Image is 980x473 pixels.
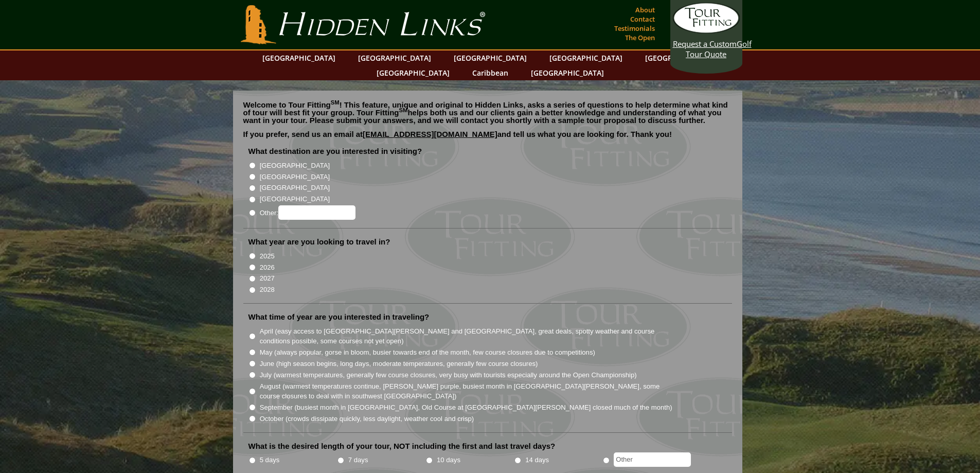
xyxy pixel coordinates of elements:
[260,262,275,273] label: 2026
[257,50,341,65] a: [GEOGRAPHIC_DATA]
[260,326,673,346] label: April (easy access to [GEOGRAPHIC_DATA][PERSON_NAME] and [GEOGRAPHIC_DATA], great deals, spotty w...
[248,146,422,156] label: What destination are you interested in visiting?
[260,347,595,358] label: May (always popular, gorse in bloom, busier towards end of the month, few course closures due to ...
[260,161,330,171] label: [GEOGRAPHIC_DATA]
[399,107,408,113] sup: SM
[628,12,657,26] a: Contact
[248,441,556,451] label: What is the desired length of your tour, NOT including the first and last travel days?
[260,370,637,380] label: July (warmest temperatures, generally few course closures, very busy with tourists especially aro...
[260,205,355,220] label: Other:
[633,3,657,17] a: About
[278,205,355,220] input: Other:
[640,50,723,65] a: [GEOGRAPHIC_DATA]
[526,65,609,80] a: [GEOGRAPHIC_DATA]
[467,65,513,80] a: Caribbean
[449,50,532,65] a: [GEOGRAPHIC_DATA]
[614,452,691,467] input: Other
[612,21,657,36] a: Testimonials
[544,50,628,65] a: [GEOGRAPHIC_DATA]
[673,3,740,59] a: Request a CustomGolf Tour Quote
[260,359,538,369] label: June (high season begins, long days, moderate temperatures, generally few course closures)
[353,50,436,65] a: [GEOGRAPHIC_DATA]
[331,99,340,106] sup: SM
[243,101,732,124] p: Welcome to Tour Fitting ! This feature, unique and original to Hidden Links, asks a series of que...
[363,130,497,138] a: [EMAIL_ADDRESS][DOMAIN_NAME]
[371,65,455,80] a: [GEOGRAPHIC_DATA]
[248,312,430,322] label: What time of year are you interested in traveling?
[260,194,330,204] label: [GEOGRAPHIC_DATA]
[260,414,474,424] label: October (crowds dissipate quickly, less daylight, weather cool and crisp)
[260,273,275,284] label: 2027
[243,130,732,146] p: If you prefer, send us an email at and tell us what you are looking for. Thank you!
[260,251,275,261] label: 2025
[260,183,330,193] label: [GEOGRAPHIC_DATA]
[260,402,672,413] label: September (busiest month in [GEOGRAPHIC_DATA], Old Course at [GEOGRAPHIC_DATA][PERSON_NAME] close...
[248,237,390,247] label: What year are you looking to travel in?
[348,455,368,465] label: 7 days
[525,455,549,465] label: 14 days
[673,39,737,49] span: Request a Custom
[260,172,330,182] label: [GEOGRAPHIC_DATA]
[260,455,280,465] label: 5 days
[260,381,673,401] label: August (warmest temperatures continue, [PERSON_NAME] purple, busiest month in [GEOGRAPHIC_DATA][P...
[437,455,460,465] label: 10 days
[622,30,657,45] a: The Open
[260,285,275,295] label: 2028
